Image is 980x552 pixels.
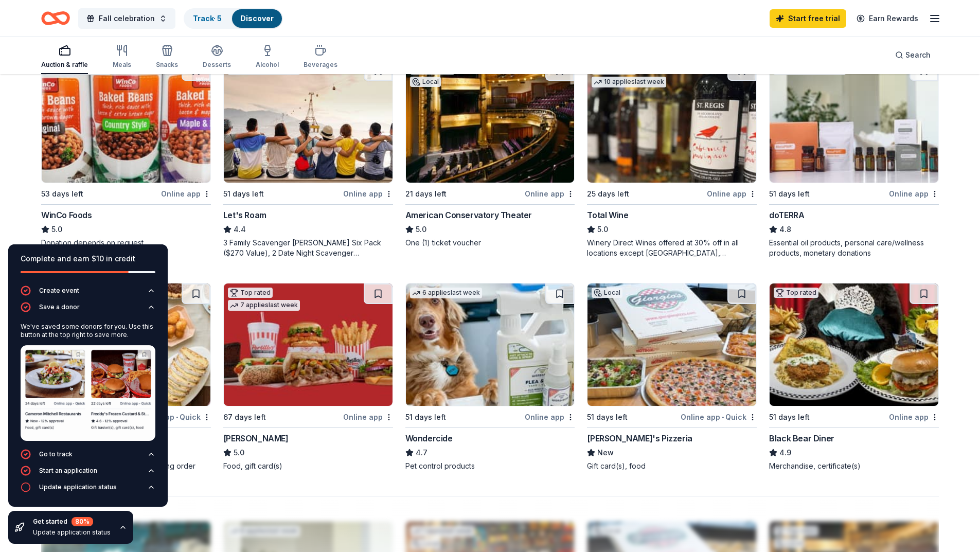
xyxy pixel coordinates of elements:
span: 5.0 [416,223,426,236]
div: Go to track [39,450,73,458]
img: Image for Portillo's [224,283,393,406]
div: 80 % [72,517,93,526]
div: Online app Quick [681,411,757,423]
div: 7 applies last week [228,300,300,311]
button: Desserts [203,40,231,74]
div: 25 days left [587,188,629,200]
div: Desserts [203,61,231,69]
span: New [597,447,614,459]
div: We've saved some donors for you. Use this button at the top right to save more. [21,323,155,339]
div: 67 days left [223,411,266,423]
div: Create event [39,287,79,295]
div: Alcohol [256,61,279,69]
div: Complete and earn $10 in credit [21,253,155,265]
div: [PERSON_NAME]'s Pizzeria [587,432,692,444]
span: 4.4 [234,223,246,236]
button: Search [887,45,939,65]
div: doTERRA [769,209,804,221]
a: Start free trial [770,9,846,28]
a: Image for Portillo'sTop rated7 applieslast week67 days leftOnline app[PERSON_NAME]5.0Food, gift c... [223,283,393,471]
span: 5.0 [597,223,608,236]
div: Top rated [774,288,818,298]
a: Home [41,6,70,30]
span: 5.0 [51,223,62,236]
img: Image for American Conservatory Theater [406,60,575,183]
div: Total Wine [587,209,628,221]
button: Meals [113,40,131,74]
div: Gift card(s), food [587,461,757,471]
span: 5.0 [234,447,244,459]
div: Snacks [156,61,178,69]
div: Online app [525,411,575,423]
span: • [722,413,724,421]
a: Earn Rewards [850,9,924,28]
a: Image for Giorgio's PizzeriaLocal51 days leftOnline app•Quick[PERSON_NAME]'s PizzeriaNewGift card... [587,283,757,471]
button: Start an application [21,466,155,482]
div: Local [410,77,441,87]
div: Winery Direct Wines offered at 30% off in all locations except [GEOGRAPHIC_DATA], [GEOGRAPHIC_DAT... [587,238,757,258]
div: Pet control products [405,461,575,471]
a: Image for Total WineTop rated10 applieslast week25 days leftOnline appTotal Wine5.0Winery Direct ... [587,60,757,258]
span: Fall celebration [99,12,155,25]
a: Image for Wondercide6 applieslast week51 days leftOnline appWondercide4.7Pet control products [405,283,575,471]
div: 51 days left [587,411,628,423]
div: Local [592,288,622,298]
div: Online app [889,187,939,200]
div: 53 days left [41,188,83,200]
button: Track· 5Discover [184,8,283,29]
img: Save [21,345,155,441]
div: Top rated [228,288,273,298]
img: Image for doTERRA [770,60,938,183]
div: Online app [525,187,575,200]
div: 51 days left [405,411,446,423]
span: • [176,413,178,421]
div: 3 Family Scavenger [PERSON_NAME] Six Pack ($270 Value), 2 Date Night Scavenger [PERSON_NAME] Two ... [223,238,393,258]
div: Update application status [39,483,117,491]
div: Let's Roam [223,209,266,221]
img: Image for WinCo Foods [42,60,210,183]
div: One (1) ticket voucher [405,238,575,248]
a: Discover [240,14,274,23]
button: Alcohol [256,40,279,74]
div: 51 days left [769,411,810,423]
img: Image for Wondercide [406,283,575,406]
span: Search [905,49,931,61]
div: 51 days left [769,188,810,200]
a: Image for doTERRA8 applieslast week51 days leftOnline appdoTERRA4.8Essential oil products, person... [769,60,939,258]
div: Online app [161,187,211,200]
div: 10 applies last week [592,77,666,87]
button: Fall celebration [78,8,175,29]
button: Snacks [156,40,178,74]
div: 21 days left [405,188,447,200]
div: Start an application [39,467,97,475]
a: Track· 5 [193,14,222,23]
div: Get started [33,517,111,526]
div: Auction & raffle [41,61,88,69]
button: Beverages [304,40,337,74]
a: Image for WinCo Foods1 applylast week53 days leftOnline appWinCo Foods5.0Donation depends on request [41,60,211,248]
button: Auction & raffle [41,40,88,74]
span: 4.7 [416,447,427,459]
div: WinCo Foods [41,209,92,221]
button: Update application status [21,482,155,498]
div: Online app [343,411,393,423]
div: 6 applies last week [410,288,482,298]
div: Online app [707,187,757,200]
div: [PERSON_NAME] [223,432,289,444]
div: Online app [343,187,393,200]
img: Image for Total Wine [587,60,756,183]
a: Image for Black Bear DinerTop rated51 days leftOnline appBlack Bear Diner4.9Merchandise, certific... [769,283,939,471]
img: Image for Let's Roam [224,60,393,183]
button: Create event [21,286,155,302]
a: Image for Let's Roam2 applieslast week51 days leftOnline appLet's Roam4.43 Family Scavenger [PERS... [223,60,393,258]
div: Save a donor [39,303,80,311]
img: Image for Black Bear Diner [770,283,938,406]
span: 4.9 [779,447,791,459]
button: Save a donor [21,302,155,318]
a: Image for American Conservatory TheaterTop ratedLocal21 days leftOnline appAmerican Conservatory ... [405,60,575,248]
button: Go to track [21,449,155,466]
div: Merchandise, certificate(s) [769,461,939,471]
div: Online app [889,411,939,423]
div: Meals [113,61,131,69]
div: Essential oil products, personal care/wellness products, monetary donations [769,238,939,258]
